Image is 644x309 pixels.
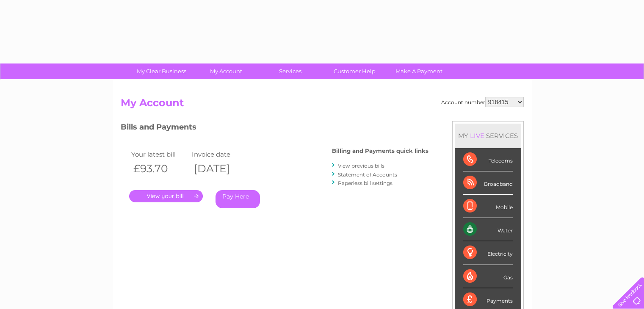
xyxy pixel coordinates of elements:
[129,149,190,160] td: Your latest bill
[338,171,397,178] a: Statement of Accounts
[255,63,325,79] a: Services
[121,121,428,136] h3: Bills and Payments
[455,124,521,148] div: MY SERVICES
[338,163,384,169] a: View previous bills
[463,218,513,241] div: Water
[129,160,190,177] th: £93.70
[332,148,428,154] h4: Billing and Payments quick links
[463,195,513,218] div: Mobile
[463,265,513,288] div: Gas
[129,190,203,202] a: .
[191,63,261,79] a: My Account
[127,63,196,79] a: My Clear Business
[441,97,524,107] div: Account number
[190,160,251,177] th: [DATE]
[338,180,392,186] a: Paperless bill settings
[463,148,513,171] div: Telecoms
[190,149,251,160] td: Invoice date
[384,63,454,79] a: Make A Payment
[216,190,260,208] a: Pay Here
[468,132,486,140] div: LIVE
[463,241,513,265] div: Electricity
[320,63,390,79] a: Customer Help
[463,171,513,195] div: Broadband
[121,97,524,113] h2: My Account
